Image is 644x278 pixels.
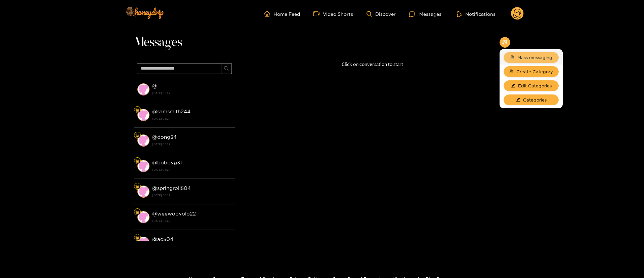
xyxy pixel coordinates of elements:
[135,133,139,137] img: Fan Level
[264,11,300,17] a: Home Feed
[135,210,139,214] img: Fan Level
[135,185,139,189] img: Fan Level
[137,134,149,147] img: conversation
[409,10,441,18] div: Messages
[152,141,231,147] strong: [DATE] 05:27
[224,66,229,72] span: search
[152,109,190,114] strong: @ samsmith244
[152,211,196,216] strong: @ weewooyolo22
[152,116,231,122] strong: [DATE] 05:27
[313,11,323,17] span: video-camera
[500,37,510,48] button: appstore-add
[221,63,232,74] button: search
[152,185,191,191] strong: @ springroll504
[504,80,559,91] button: editEdit Categories
[510,55,515,60] span: team
[313,11,353,17] a: Video Shorts
[509,69,514,74] span: usergroup-add
[235,61,510,68] p: Click on conversation to start
[137,160,149,172] img: conversation
[504,66,559,77] button: usergroup-addCreate Category
[511,83,515,88] span: edit
[152,218,231,224] strong: [DATE] 05:27
[137,186,149,198] img: conversation
[152,160,182,165] strong: @ bobbyg31
[152,192,231,198] strong: [DATE] 05:27
[504,94,559,105] button: editCategories
[137,211,149,223] img: conversation
[518,82,552,89] span: Edit Categories
[152,83,157,89] strong: @
[152,167,231,173] strong: [DATE] 05:27
[137,237,149,249] img: conversation
[504,52,559,63] button: teamMass messaging
[455,10,498,17] button: Notifications
[516,68,553,75] span: Create Category
[135,236,139,240] img: Fan Level
[523,96,547,103] span: Categories
[152,134,177,140] strong: @ dong34
[502,40,507,45] span: appstore-add
[516,97,520,103] span: edit
[517,54,552,61] span: Mass messaging
[367,11,396,17] a: Discover
[134,34,182,50] span: Messages
[137,109,149,121] img: conversation
[135,159,139,163] img: Fan Level
[152,90,231,96] strong: [DATE] 05:27
[135,108,139,112] img: Fan Level
[264,11,273,17] span: home
[152,236,173,242] strong: @ ac504
[137,83,149,95] img: conversation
